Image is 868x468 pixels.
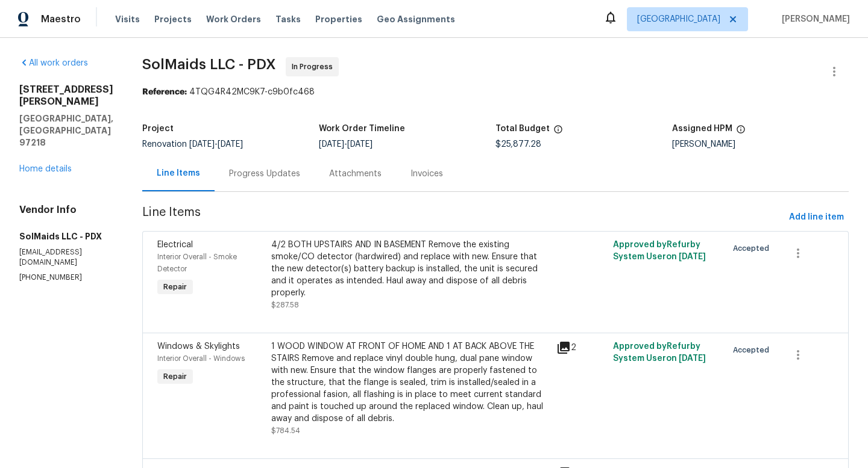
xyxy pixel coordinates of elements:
[142,140,243,149] span: Renovation
[637,13,720,25] span: [GEOGRAPHIC_DATA]
[115,13,140,25] span: Visits
[19,272,113,283] p: [PHONE_NUMBER]
[159,371,192,383] span: Repair
[142,88,187,96] b: Reference:
[319,140,373,149] span: -
[19,59,88,67] a: All work orders
[777,13,850,25] span: [PERSON_NAME]
[679,354,706,363] span: [DATE]
[218,140,243,149] span: [DATE]
[679,253,706,261] span: [DATE]
[377,13,455,25] span: Geo Assignments
[271,239,549,299] div: 4/2 BOTH UPSTAIRS AND IN BASEMENT Remove the existing smoke/CO detector (hardwired) and replace w...
[159,281,192,293] span: Repair
[495,125,550,133] h5: Total Budget
[733,242,774,254] span: Accepted
[157,342,240,351] span: Windows & Skylights
[784,206,849,229] button: Add line item
[672,125,732,133] h5: Assigned HPM
[329,168,382,180] div: Attachments
[41,13,81,25] span: Maestro
[142,57,276,72] span: SolMaids LLC - PDX
[157,241,193,249] span: Electrical
[275,15,301,23] span: Tasks
[229,168,300,180] div: Progress Updates
[19,247,113,268] p: [EMAIL_ADDRESS][DOMAIN_NAME]
[613,241,706,261] span: Approved by Refurby System User on
[292,61,338,73] span: In Progress
[410,168,443,180] div: Invoices
[553,125,563,140] span: The total cost of line items that have been proposed by Opendoor. This sum includes line items th...
[157,253,237,272] span: Interior Overall - Smoke Detector
[672,140,849,149] div: [PERSON_NAME]
[19,112,113,149] h5: [GEOGRAPHIC_DATA], [GEOGRAPHIC_DATA] 97218
[319,125,405,133] h5: Work Order Timeline
[319,140,344,149] span: [DATE]
[19,84,113,108] h2: [STREET_ADDRESS][PERSON_NAME]
[19,204,113,216] h4: Vendor Info
[142,125,174,133] h5: Project
[189,140,215,149] span: [DATE]
[157,355,245,362] span: Interior Overall - Windows
[157,167,200,179] div: Line Items
[556,340,606,355] div: 2
[736,125,746,140] span: The hpm assigned to this work order.
[733,344,774,356] span: Accepted
[495,140,541,149] span: $25,877.28
[347,140,373,149] span: [DATE]
[789,210,844,225] span: Add line item
[271,427,300,434] span: $784.54
[206,13,261,25] span: Work Orders
[19,165,72,173] a: Home details
[142,206,784,229] span: Line Items
[613,342,706,363] span: Approved by Refurby System User on
[315,13,362,25] span: Properties
[19,230,113,242] h5: SolMaids LLC - PDX
[154,13,192,25] span: Projects
[271,301,299,309] span: $287.58
[271,340,549,425] div: 1 WOOD WINDOW AT FRONT OF HOME AND 1 AT BACK ABOVE THE STAIRS Remove and replace vinyl double hun...
[142,86,849,98] div: 4TQG4R42MC9K7-c9b0fc468
[189,140,243,149] span: -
